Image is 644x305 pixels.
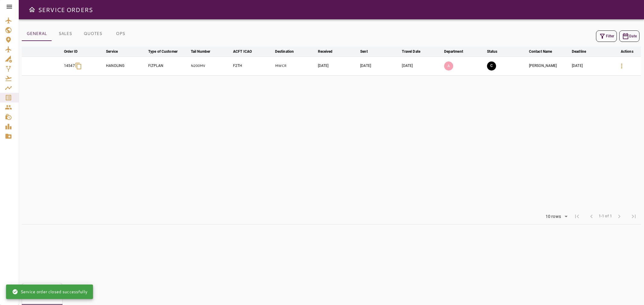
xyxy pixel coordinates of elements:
button: QUOTES [79,27,107,41]
button: Filter [596,30,617,42]
button: CLOSED [487,61,496,71]
div: Order ID [64,48,78,55]
div: 10 rows [544,214,562,219]
td: F2TH [232,56,274,75]
div: 10 rows [542,212,570,221]
td: HANDLING [105,56,147,75]
span: Travel Date [402,48,428,55]
button: Date [619,30,639,42]
h6: SERVICE ORDERS [38,5,93,14]
div: Type of Customer [148,48,178,55]
p: MWCR [275,63,316,68]
span: Type of Customer [148,48,185,55]
td: [DATE] [571,56,613,75]
span: First Page [570,209,584,224]
span: Previous Page [584,209,599,224]
div: ACFT ICAO [233,48,252,55]
td: FLTPLAN [147,56,190,75]
div: Contact Name [529,48,552,55]
span: Tail Number [191,48,218,55]
div: Deadline [572,48,586,55]
button: OPS [107,27,134,41]
span: Deadline [572,48,594,55]
td: [DATE] [359,56,401,75]
span: Received [318,48,341,55]
span: Order ID [64,48,85,55]
div: Service [106,48,118,55]
div: Sent [360,48,368,55]
span: Last Page [626,209,641,224]
div: Status [487,48,498,55]
div: Received [318,48,333,55]
span: Service [106,48,126,55]
span: Contact Name [529,48,560,55]
div: Travel Date [402,48,420,55]
div: Service order closed successfully [12,286,87,297]
p: 14547 [64,63,75,68]
td: [PERSON_NAME] [528,56,571,75]
button: SALES [52,27,79,41]
span: ACFT ICAO [233,48,260,55]
td: [DATE] [401,56,443,75]
button: Open drawer [26,4,38,16]
span: Department [444,48,471,55]
button: GENERAL [22,27,52,41]
p: A [444,61,453,71]
p: N200MV [191,63,231,68]
button: Details [614,59,629,73]
span: 1-1 of 1 [599,213,612,219]
td: [DATE] [317,56,359,75]
span: Destination [275,48,302,55]
span: Next Page [612,209,626,224]
div: Tail Number [191,48,210,55]
div: basic tabs example [22,27,134,41]
div: Destination [275,48,294,55]
span: Status [487,48,505,55]
div: Department [444,48,463,55]
span: Sent [360,48,376,55]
